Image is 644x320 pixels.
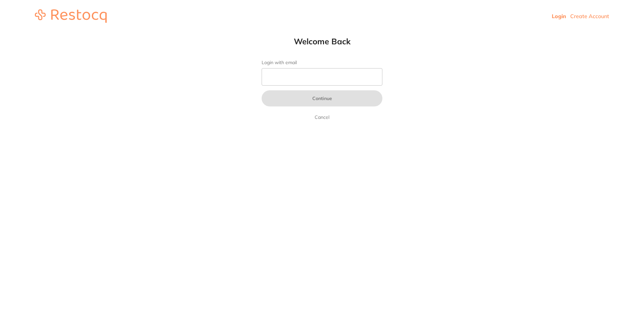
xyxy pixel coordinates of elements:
[35,9,107,23] img: restocq_logo.svg
[570,13,609,19] a: Create Account
[313,113,331,121] a: Cancel
[262,60,382,65] label: Login with email
[552,13,566,19] a: Login
[248,36,396,46] h1: Welcome Back
[262,90,382,106] button: Continue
